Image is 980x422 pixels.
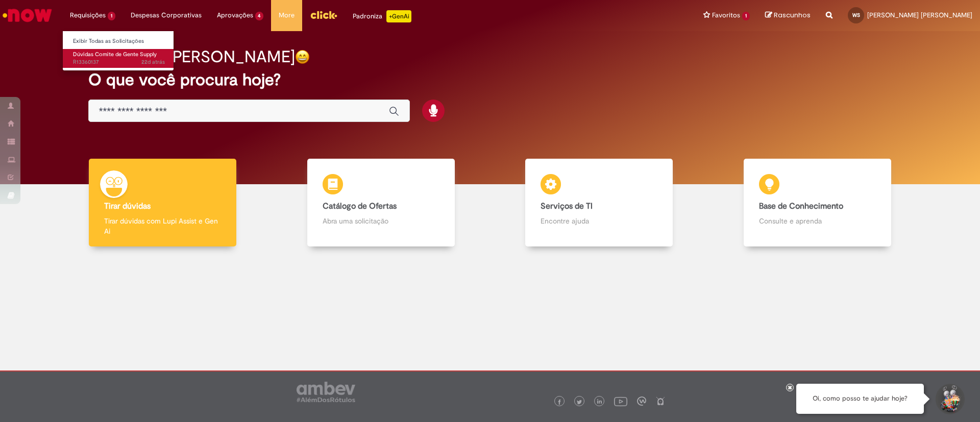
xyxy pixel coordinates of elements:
span: Rascunhos [774,10,811,20]
span: More [279,10,295,20]
img: happy-face.png [295,49,310,64]
b: Catálogo de Ofertas [323,201,397,211]
span: 1 [108,12,115,20]
span: Favoritos [712,10,740,20]
span: Despesas Corporativas [131,10,202,20]
img: logo_footer_youtube.png [614,394,627,408]
span: Requisições [70,10,106,20]
span: [PERSON_NAME] [PERSON_NAME] [867,11,972,19]
a: Exibir Todas as Solicitações [63,36,175,47]
p: Tirar dúvidas com Lupi Assist e Gen Ai [104,216,221,236]
div: Padroniza [353,10,411,22]
a: Aberto R13360137 : Dúvidas Comite de Gente Supply [63,49,175,68]
img: click_logo_yellow_360x200.png [310,7,337,22]
a: Serviços de TI Encontre ajuda [490,159,708,247]
p: Encontre ajuda [541,216,657,226]
span: Aprovações [217,10,253,20]
img: logo_footer_workplace.png [637,396,646,406]
span: R13360137 [73,58,165,66]
b: Serviços de TI [541,201,593,211]
ul: Requisições [62,31,174,71]
b: Base de Conhecimento [759,201,843,211]
a: Rascunhos [765,11,811,20]
span: 1 [742,12,750,20]
a: Base de Conhecimento Consulte e aprenda [708,159,927,247]
p: +GenAi [386,10,411,22]
span: WS [852,12,860,18]
button: Iniciar Conversa de Suporte [934,384,965,414]
img: logo_footer_facebook.png [557,400,562,405]
img: logo_footer_naosei.png [656,396,665,406]
h2: O que você procura hoje? [88,71,892,89]
span: Dúvidas Comite de Gente Supply [73,51,157,58]
p: Abra uma solicitação [323,216,439,226]
img: logo_footer_twitter.png [577,400,582,405]
span: 22d atrás [141,58,165,66]
img: logo_footer_linkedin.png [597,399,602,405]
a: Tirar dúvidas Tirar dúvidas com Lupi Assist e Gen Ai [54,159,272,247]
span: 4 [255,12,264,20]
h2: Boa tarde, [PERSON_NAME] [88,48,295,66]
a: Catálogo de Ofertas Abra uma solicitação [272,159,491,247]
img: logo_footer_ambev_rotulo_gray.png [297,382,355,402]
b: Tirar dúvidas [104,201,151,211]
img: ServiceNow [1,5,54,26]
p: Consulte e aprenda [759,216,876,226]
div: Oi, como posso te ajudar hoje? [796,384,924,414]
time: 06/08/2025 14:42:48 [141,58,165,66]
